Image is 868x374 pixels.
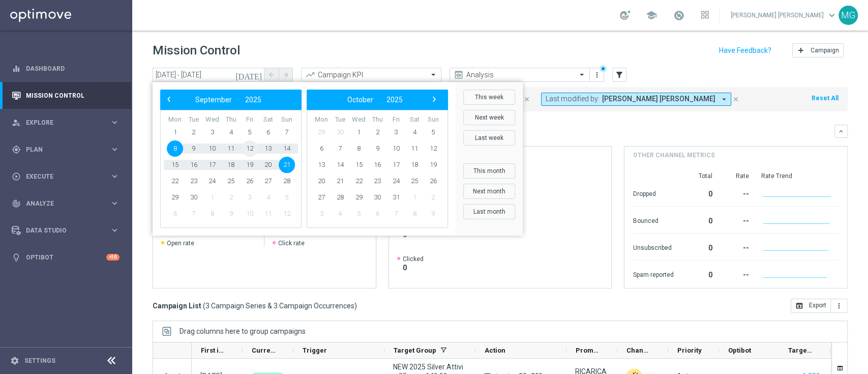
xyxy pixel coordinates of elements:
button: Data Studio keyboard_arrow_right [11,226,120,235]
div: 0 [685,212,712,228]
span: 23 [186,173,202,189]
button: open_in_browser Export [791,299,831,313]
th: weekday [424,116,442,124]
span: September [195,96,232,104]
span: 4 [223,124,239,140]
div: +10 [106,254,119,261]
span: Trigger [303,347,327,354]
i: track_changes [12,199,21,208]
span: Campaign [811,47,839,54]
span: 22 [350,173,367,189]
span: 2025 [245,96,261,104]
span: 7 [279,124,295,140]
div: Analyze [12,199,110,208]
span: 14 [279,140,295,157]
span: 1 [350,124,367,140]
span: 11 [223,140,239,157]
span: 18 [223,157,239,173]
span: 10 [204,140,220,157]
span: 1 [167,124,183,140]
span: 29 [167,189,183,206]
span: 14 [332,157,348,173]
span: 4 [406,124,423,140]
th: weekday [203,116,222,124]
i: keyboard_arrow_right [110,171,119,181]
ng-select: Analysis [450,68,590,82]
span: 6 [313,140,330,157]
th: weekday [222,116,241,124]
span: 3 [242,189,258,206]
button: Mission Control [11,92,120,100]
span: 23 [369,173,385,189]
span: 18 [406,157,423,173]
button: more_vert [831,299,848,313]
div: -- [724,185,749,201]
span: 2 [223,189,239,206]
span: 10 [388,140,404,157]
a: Mission Control [26,82,119,109]
h4: Other channel metrics [633,151,714,160]
span: 30 [369,189,385,206]
div: MG [839,6,858,25]
span: 19 [242,157,258,173]
i: add [797,46,805,54]
button: Last month [463,204,515,219]
span: 16 [186,157,202,173]
th: weekday [368,116,387,124]
h3: Campaign List [153,301,357,310]
span: ) [354,301,357,310]
div: Rate Trend [761,172,839,180]
span: 21 [279,157,295,173]
i: gps_fixed [12,145,21,154]
i: arrow_forward [282,71,289,78]
span: Promotions [576,347,600,354]
span: 25 [406,173,423,189]
span: 30 [332,124,348,140]
span: › [428,93,441,106]
span: 2 [369,124,385,140]
h1: Mission Control [153,43,240,58]
div: Optibot [12,244,119,271]
button: arrow_forward [279,68,293,82]
span: 24 [388,173,404,189]
div: -- [724,239,749,255]
span: 0 [403,263,424,272]
span: 4 [260,189,276,206]
span: 22 [167,173,183,189]
span: 11 [260,206,276,222]
span: 27 [260,173,276,189]
div: Dashboard [12,55,119,82]
button: play_circle_outline Execute keyboard_arrow_right [11,172,120,181]
button: Next week [463,110,515,125]
i: arrow_drop_down [720,95,729,104]
span: 8 [204,206,220,222]
span: 7 [332,140,348,157]
bs-datepicker-navigation-view: ​ ​ ​ [163,93,294,106]
i: open_in_browser [795,302,803,310]
button: ‹ [163,93,176,106]
button: track_changes Analyze keyboard_arrow_right [11,199,120,208]
span: Analyze [26,200,110,207]
span: 8 [350,140,367,157]
button: equalizer Dashboard [11,65,120,73]
span: 3 [204,124,220,140]
button: person_search Explore keyboard_arrow_right [11,119,120,127]
span: 4 [332,206,348,222]
span: 12 [425,140,441,157]
th: weekday [277,116,296,124]
span: 9 [186,140,202,157]
span: 29 [350,189,367,206]
span: 27 [313,189,330,206]
span: Last modified by: [546,95,600,103]
span: 20 [260,157,276,173]
button: 2025 [238,93,268,106]
span: 12 [279,206,295,222]
span: 24 [204,173,220,189]
i: filter_alt [615,70,624,79]
span: 5 [350,206,367,222]
button: This week [463,90,515,105]
i: more_vert [835,302,843,310]
i: trending_up [305,70,315,80]
span: 19 [425,157,441,173]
